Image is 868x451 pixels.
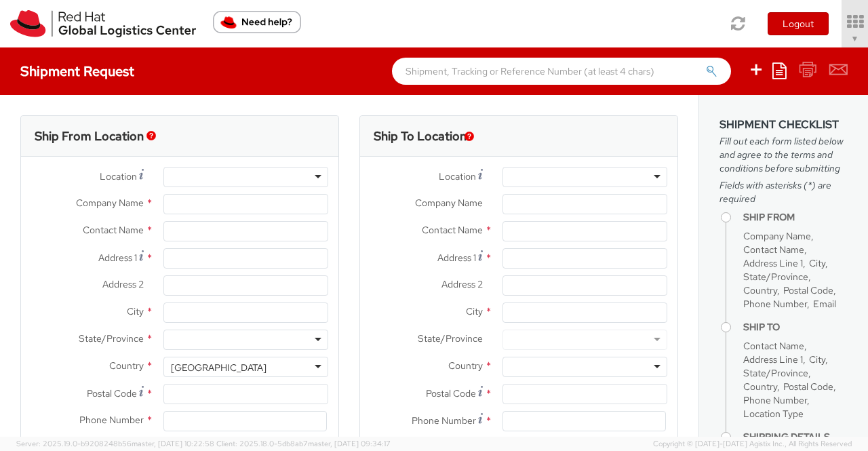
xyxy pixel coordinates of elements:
[98,252,137,264] span: Address 1
[87,387,137,399] span: Postal Code
[743,353,803,366] span: Address Line 1
[100,170,137,182] span: Location
[743,322,848,332] h4: Ship To
[466,305,483,317] span: City
[16,439,214,448] span: Server: 2025.19.0-b9208248b56
[422,224,483,236] span: Contact Name
[743,212,848,222] h4: Ship From
[768,12,829,35] button: Logout
[719,119,848,131] h3: Shipment Checklist
[171,361,267,374] div: [GEOGRAPHIC_DATA]
[76,197,144,209] span: Company Name
[743,284,777,296] span: Country
[216,439,391,448] span: Client: 2025.18.0-5db8ab7
[426,387,476,399] span: Postal Code
[783,380,833,393] span: Postal Code
[743,243,804,256] span: Contact Name
[743,380,777,393] span: Country
[743,394,807,406] span: Phone Number
[308,439,391,448] span: master, [DATE] 09:34:17
[102,278,144,290] span: Address 2
[418,332,483,345] span: State/Province
[448,359,483,372] span: Country
[374,130,467,143] h3: Ship To Location
[412,414,476,427] span: Phone Number
[809,353,825,366] span: City
[439,170,476,182] span: Location
[743,432,848,442] h4: Shipping Details
[109,359,144,372] span: Country
[743,230,811,242] span: Company Name
[10,10,196,37] img: rh-logistics-00dfa346123c4ec078e1.svg
[851,33,859,44] span: ▼
[743,257,803,269] span: Address Line 1
[127,305,144,317] span: City
[743,408,804,420] span: Location Type
[415,197,483,209] span: Company Name
[783,284,833,296] span: Postal Code
[213,11,301,33] button: Need help?
[79,414,144,426] span: Phone Number
[392,58,731,85] input: Shipment, Tracking or Reference Number (at least 4 chars)
[743,340,804,352] span: Contact Name
[719,134,848,175] span: Fill out each form listed below and agree to the terms and conditions before submitting
[441,278,483,290] span: Address 2
[743,271,808,283] span: State/Province
[132,439,214,448] span: master, [DATE] 10:22:58
[653,439,852,450] span: Copyright © [DATE]-[DATE] Agistix Inc., All Rights Reserved
[813,298,836,310] span: Email
[743,298,807,310] span: Phone Number
[743,367,808,379] span: State/Province
[20,64,134,79] h4: Shipment Request
[79,332,144,345] span: State/Province
[719,178,848,205] span: Fields with asterisks (*) are required
[35,130,144,143] h3: Ship From Location
[809,257,825,269] span: City
[83,224,144,236] span: Contact Name
[437,252,476,264] span: Address 1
